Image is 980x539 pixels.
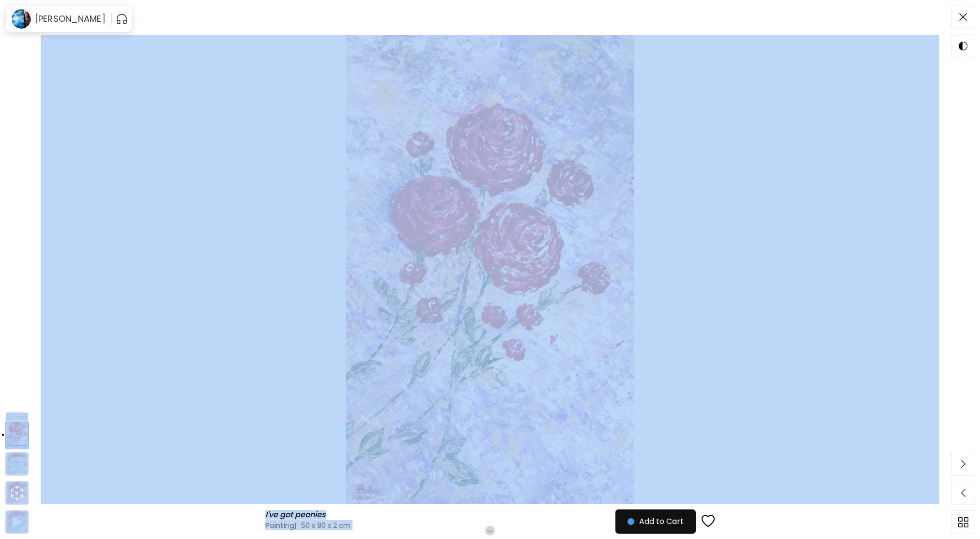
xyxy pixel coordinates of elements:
[265,510,328,520] h6: I've got peonies
[696,508,721,535] button: favorites
[628,516,684,527] span: Add to Cart
[35,13,106,25] h6: [PERSON_NAME]
[615,509,696,534] button: Add to Cart
[265,520,633,530] h4: Painting | 50 x 80 x 2 cm
[9,485,25,501] div: animation
[116,11,128,27] button: pauseOutline IconGradient Icon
